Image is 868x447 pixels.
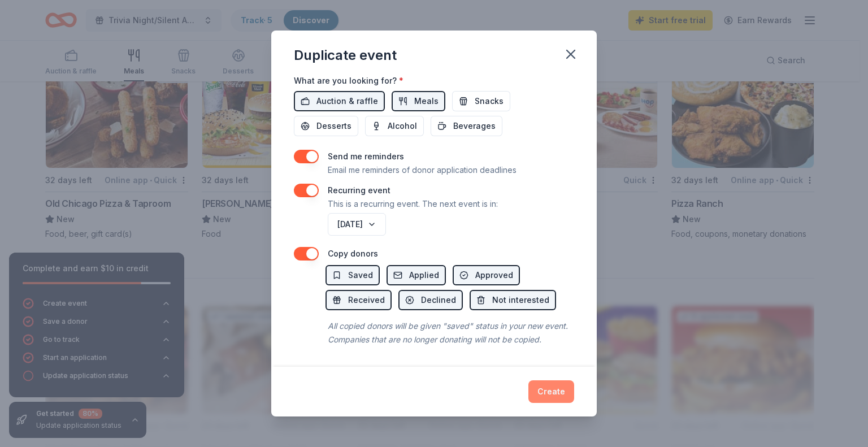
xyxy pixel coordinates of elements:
[492,293,549,307] span: Not interested
[328,163,517,177] p: Email me reminders of donor application deadlines
[470,290,556,310] button: Not interested
[528,380,574,403] button: Create
[316,94,378,108] span: Auction & raffle
[325,265,380,285] button: Saved
[325,317,574,349] div: All copied donors will be given "saved" status in your new event. Companies that are no longer do...
[348,268,373,282] span: Saved
[328,151,404,161] label: Send me reminders
[294,75,403,86] label: What are you looking for?
[348,293,385,307] span: Received
[365,116,424,136] button: Alcohol
[453,119,496,133] span: Beverages
[316,119,351,133] span: Desserts
[294,116,358,136] button: Desserts
[328,249,378,258] label: Copy donors
[453,265,520,285] button: Approved
[398,290,463,310] button: Declined
[392,91,445,111] button: Meals
[328,213,386,236] button: [DATE]
[388,119,417,133] span: Alcohol
[294,46,397,64] div: Duplicate event
[414,94,439,108] span: Meals
[431,116,502,136] button: Beverages
[325,290,392,310] button: Received
[387,265,446,285] button: Applied
[294,91,385,111] button: Auction & raffle
[328,185,390,195] label: Recurring event
[452,91,510,111] button: Snacks
[328,197,498,211] p: This is a recurring event. The next event is in:
[409,268,439,282] span: Applied
[475,94,504,108] span: Snacks
[475,268,513,282] span: Approved
[421,293,456,307] span: Declined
